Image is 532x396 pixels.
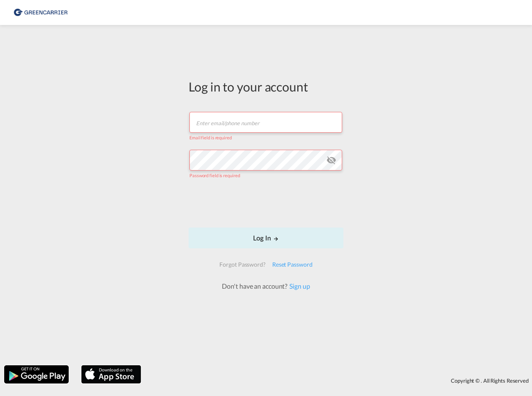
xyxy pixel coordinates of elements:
[213,282,319,291] div: Don't have an account?
[287,282,310,290] a: Sign up
[12,3,69,22] img: 8cf206808afe11efa76fcd1e3d746489.png
[203,187,329,219] iframe: reCAPTCHA
[189,135,232,140] span: Email field is required
[189,173,240,178] span: Password field is required
[189,228,343,248] button: LOGIN
[269,257,316,272] div: Reset Password
[189,78,343,95] div: Log in to your account
[216,257,268,272] div: Forgot Password?
[3,364,70,384] img: google.png
[145,374,532,388] div: Copyright © . All Rights Reserved
[326,155,336,165] md-icon: icon-eye-off
[189,112,342,133] input: Enter email/phone number
[80,364,142,384] img: apple.png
